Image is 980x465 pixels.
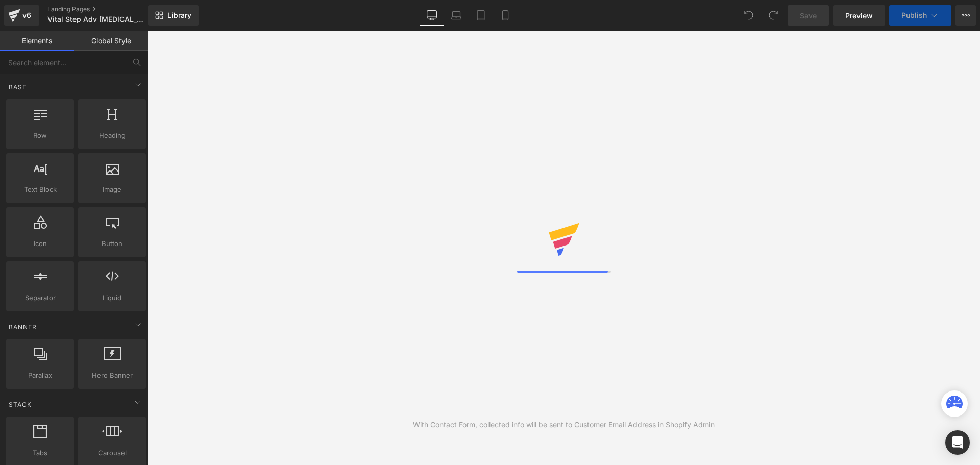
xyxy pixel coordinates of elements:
div: v6 [20,9,33,22]
span: Publish [901,11,927,19]
a: Desktop [420,5,444,26]
a: v6 [4,5,39,26]
span: Vital Step Adv [MEDICAL_DATA] [47,15,145,23]
span: Row [9,130,71,141]
span: Preview [845,10,873,21]
button: Undo [739,5,759,26]
span: Hero Banner [81,370,143,381]
span: Separator [9,292,71,303]
button: More [955,5,976,26]
button: Redo [763,5,783,26]
div: Open Intercom Messenger [945,430,970,455]
a: Laptop [444,5,469,26]
span: Tabs [9,448,71,458]
a: Preview [833,5,885,26]
span: Base [8,82,28,92]
span: Carousel [81,448,143,458]
span: Save [800,10,817,21]
a: New Library [148,5,199,26]
div: With Contact Form, collected info will be sent to Customer Email Address in Shopify Admin [413,419,715,430]
span: Stack [8,400,33,409]
a: Global Style [74,31,148,51]
span: Text Block [9,184,71,195]
span: Heading [81,130,143,141]
a: Mobile [493,5,518,26]
span: Liquid [81,292,143,303]
a: Tablet [469,5,493,26]
span: Parallax [9,370,71,381]
span: Button [81,238,143,249]
a: Landing Pages [47,5,165,13]
span: Banner [8,322,38,332]
span: Library [167,11,191,20]
span: Icon [9,238,71,249]
button: Publish [889,5,951,26]
span: Image [81,184,143,195]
